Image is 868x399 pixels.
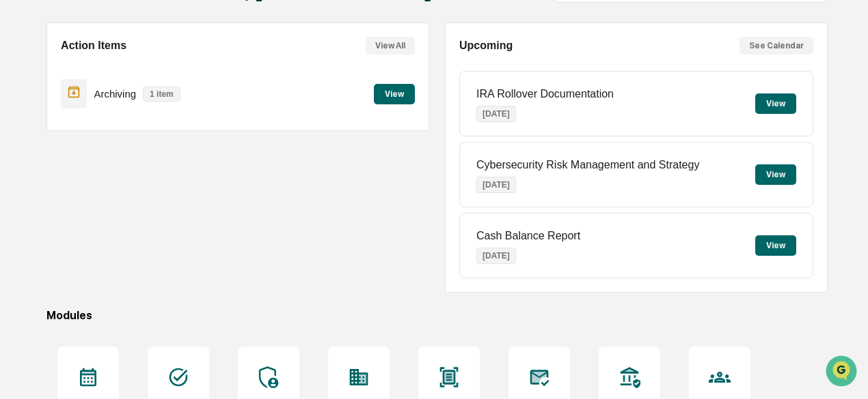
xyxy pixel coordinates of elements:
div: 🖐️ [14,173,25,183]
p: How can we help? [14,28,249,50]
button: View [755,164,796,185]
span: Pylon [136,231,165,241]
span: Preclearance [27,171,88,185]
img: 1746055101610-c473b297-6a78-478c-a979-82029cc54cd1 [14,104,38,128]
button: View [755,93,796,114]
a: View [374,87,415,100]
button: See Calendar [740,37,813,55]
button: View [374,84,415,104]
h2: Upcoming [459,40,513,52]
div: 🔎 [14,198,25,209]
p: Cybersecurity Risk Management and Strategy [476,159,699,171]
p: IRA Rollover Documentation [476,88,614,100]
div: Modules [46,309,828,322]
p: Cash Balance Report [476,230,580,242]
p: [DATE] [476,106,516,122]
div: 🗄️ [99,173,110,183]
iframe: Open customer support [824,354,861,391]
h2: Action Items [61,40,126,52]
p: 1 item [143,87,180,102]
p: [DATE] [476,248,516,264]
button: View [755,235,796,256]
div: Start new chat [46,104,224,117]
div: We're available if you need us! [46,117,173,128]
a: 🔎Data Lookup [8,192,92,216]
a: 🖐️Preclearance [8,166,94,190]
span: Data Lookup [27,197,86,211]
a: 🗄️Attestations [94,166,175,190]
button: View All [366,37,415,55]
span: Attestations [113,171,169,185]
p: Archiving [94,88,136,100]
button: Start new chat [232,108,249,124]
p: [DATE] [476,177,516,193]
a: Powered byPylon [96,230,165,241]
